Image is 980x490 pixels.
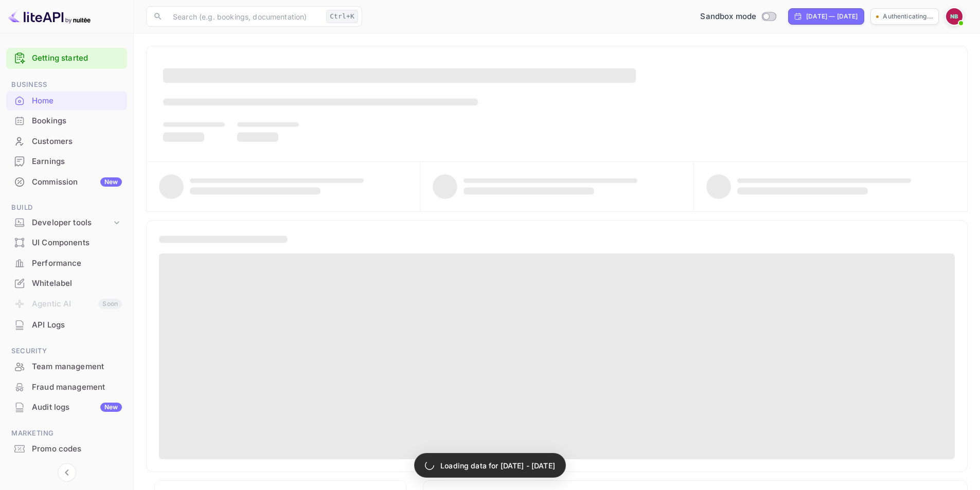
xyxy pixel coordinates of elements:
[6,172,127,191] a: CommissionNew
[100,177,122,187] div: New
[6,346,127,357] span: Security
[696,11,780,23] div: Switch to Production mode
[6,91,127,111] div: Home
[6,357,127,376] a: Team management
[700,11,756,23] span: Sandbox mode
[6,428,127,439] span: Marketing
[32,95,122,107] div: Home
[326,10,358,23] div: Ctrl+K
[6,132,127,151] a: Customers
[6,111,127,130] a: Bookings
[32,402,122,413] div: Audit logs
[32,443,122,455] div: Promo codes
[8,8,91,25] img: LiteAPI logo
[32,136,122,148] div: Customers
[6,152,127,171] a: Earnings
[6,274,127,294] div: Whitelabel
[32,115,122,127] div: Bookings
[6,233,127,252] a: UI Components
[6,233,127,253] div: UI Components
[6,172,127,192] div: CommissionNew
[6,357,127,377] div: Team management
[167,6,322,27] input: Search (e.g. bookings, documentation)
[806,12,858,21] div: [DATE] — [DATE]
[6,79,127,90] span: Business
[6,48,127,69] div: Getting started
[6,315,127,334] a: API Logs
[946,8,963,25] img: Nung_ Bn
[6,397,127,418] div: Audit logsNew
[6,439,127,459] div: Promo codes
[6,315,127,335] div: API Logs
[32,52,122,64] a: Getting started
[32,217,112,229] div: Developer tools
[6,132,127,152] div: Customers
[32,156,122,168] div: Earnings
[6,377,127,396] a: Fraud management
[58,463,76,482] button: Collapse navigation
[32,319,122,331] div: API Logs
[32,237,122,249] div: UI Components
[6,397,127,416] a: Audit logsNew
[6,274,127,293] a: Whitelabel
[883,12,933,21] p: Authenticating...
[6,152,127,172] div: Earnings
[32,258,122,269] div: Performance
[32,278,122,289] div: Whitelabel
[6,202,127,213] span: Build
[32,361,122,373] div: Team management
[6,214,127,232] div: Developer tools
[6,253,127,273] a: Performance
[6,439,127,458] a: Promo codes
[6,111,127,131] div: Bookings
[440,460,555,471] p: Loading data for [DATE] - [DATE]
[32,382,122,393] div: Fraud management
[6,377,127,397] div: Fraud management
[6,91,127,110] a: Home
[32,176,122,188] div: Commission
[6,253,127,274] div: Performance
[100,403,122,412] div: New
